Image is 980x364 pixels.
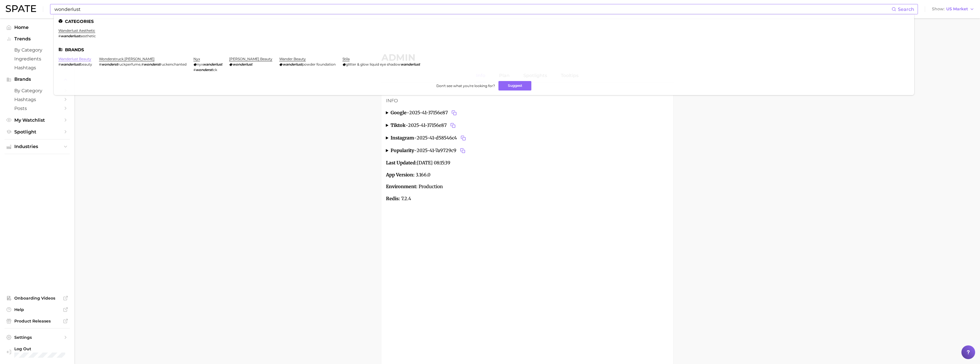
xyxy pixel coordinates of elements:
[14,318,60,324] span: Product Releases
[459,134,467,142] button: Copy 2025-41-d58546c4 to clipboard
[417,147,467,155] span: 2025-41-7a9729c9
[436,84,495,88] span: Don't see what you're looking for?
[401,62,420,66] em: wanderlust
[408,121,457,129] span: 2025-41-37156e87
[5,305,70,314] a: Help
[6,5,36,12] img: SPATE
[283,62,302,66] em: wanderlust
[405,122,408,128] span: -
[58,57,91,61] a: wanderlust beauty
[14,77,60,82] span: Brands
[279,57,306,61] a: wander beauty
[386,195,669,202] p: 7.2.4
[386,160,417,166] strong: Last Updated:
[212,68,217,72] span: ick
[141,62,144,66] span: #
[118,62,140,66] span: ruckperfume
[302,62,336,66] span: powder foundation
[14,296,60,301] span: Onboarding Videos
[14,117,60,123] span: My Watchlist
[386,184,417,189] strong: Environment:
[5,54,70,63] a: Ingredients
[14,65,60,70] span: Hashtags
[14,56,60,62] span: Ingredients
[14,307,60,312] span: Help
[391,122,405,128] strong: tiktok
[14,335,60,340] span: Settings
[14,129,60,135] span: Spotlight
[386,109,669,117] summary: google-2025-41-37156e87Copy 2025-41-37156e87 to clipboard
[898,7,914,12] span: Search
[14,346,65,351] span: Log Out
[391,135,414,141] strong: instagram
[449,121,457,129] button: Copy 2025-41-37156e87 to clipboard
[5,23,70,32] a: Home
[459,147,467,155] button: Copy 2025-41-7a9729c9 to clipboard
[5,46,70,54] a: by Category
[5,63,70,72] a: Hashtags
[386,121,669,129] summary: tiktok-2025-41-37156e87Copy 2025-41-37156e87 to clipboard
[5,35,70,43] button: Trends
[932,7,945,11] span: Show
[5,345,70,359] a: Log out. Currently logged in with e-mail marwat@spate.nyc.
[391,110,407,115] strong: google
[498,81,531,90] button: Suggest
[946,7,968,11] span: US Market
[14,144,60,149] span: Industries
[407,110,409,115] span: -
[203,62,222,66] em: wanderlust
[101,62,118,66] em: wonderst
[197,62,203,66] span: nyx
[409,109,458,117] span: 2025-41-37156e87
[14,36,60,42] span: Trends
[5,95,70,104] a: Hashtags
[386,97,669,104] h3: Info
[386,172,415,178] strong: App Version:
[414,135,417,141] span: -
[99,62,187,66] div: ,
[58,62,61,66] span: #
[5,294,70,302] a: Onboarding Videos
[193,68,196,72] span: #
[99,57,155,61] a: wonderstruck [PERSON_NAME]
[386,159,669,167] p: [DATE] 08:15:39
[5,333,70,342] a: Settings
[450,109,458,117] button: Copy 2025-41-37156e87 to clipboard
[414,147,417,153] span: -
[5,104,70,113] a: Posts
[386,134,669,142] summary: instagram-2025-41-d58546c4Copy 2025-41-d58546c4 to clipboard
[342,57,350,61] a: stila
[229,57,272,61] a: [PERSON_NAME] beauty
[233,62,252,66] em: wonderlust
[61,34,80,38] em: wanderlust
[14,47,60,53] span: by Category
[144,62,160,66] em: wonderst
[14,88,60,93] span: by Category
[391,147,414,153] strong: popularity
[386,147,669,155] summary: popularity-2025-41-7a9729c9Copy 2025-41-7a9729c9 to clipboard
[5,317,70,325] a: Product Releases
[80,34,96,38] span: aesthetic
[386,183,669,190] p: Production
[14,106,60,111] span: Posts
[58,47,910,52] li: Brands
[14,97,60,102] span: Hashtags
[58,34,61,38] span: #
[386,171,669,179] p: 3.166.0
[417,134,467,142] span: 2025-41-d58546c4
[5,116,70,125] a: My Watchlist
[5,127,70,136] a: Spotlight
[5,142,70,151] button: Industries
[58,19,910,24] li: Categories
[160,62,187,66] span: ruckenchanted
[14,25,60,30] span: Home
[386,196,400,201] strong: Redis:
[58,28,95,33] a: wanderlust aesthetic
[99,62,101,66] span: #
[193,57,200,61] a: nyx
[5,86,70,95] a: by Category
[196,68,212,72] em: wonderst
[5,75,70,84] button: Brands
[54,4,892,14] input: Search here for a brand, industry, or ingredient
[930,5,976,13] button: ShowUS Market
